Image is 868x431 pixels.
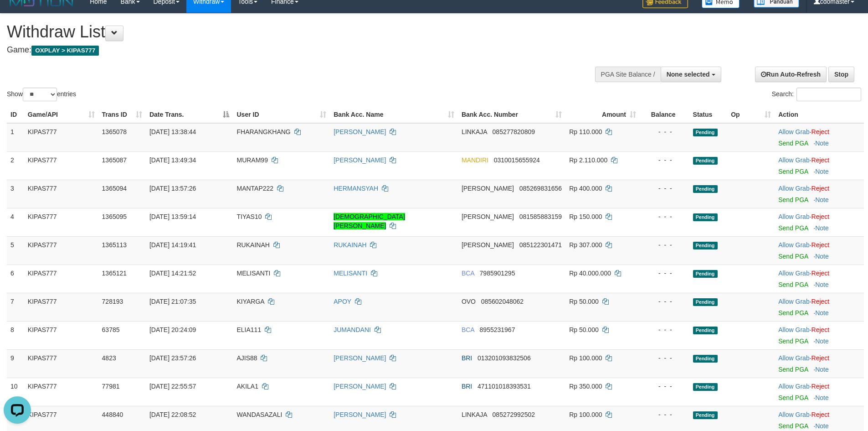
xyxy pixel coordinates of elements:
[102,326,120,333] span: 63785
[778,394,808,401] a: Send PGA
[102,241,127,249] span: 1365113
[643,297,686,306] div: - - -
[462,241,514,249] span: [PERSON_NAME]
[24,293,98,321] td: KIPAS777
[149,383,196,390] span: [DATE] 22:55:57
[149,128,196,135] span: [DATE] 13:38:44
[7,151,24,180] td: 2
[643,240,686,249] div: - - -
[778,168,808,175] a: Send PGA
[236,298,264,305] span: KIYARGA
[812,128,830,135] a: Reject
[7,46,570,55] h4: Game:
[693,383,718,391] span: Pending
[236,128,290,135] span: FHARANGKHANG
[778,224,808,232] a: Send PGA
[7,180,24,208] td: 3
[778,354,811,362] span: ·
[330,106,458,123] th: Bank Acc. Name: activate to sort column ascending
[569,326,599,333] span: Rp 50.000
[569,156,607,164] span: Rp 2.110.000
[778,241,809,249] a: Allow Grab
[236,241,269,249] span: RUKAINAH
[693,129,718,136] span: Pending
[778,326,811,333] span: ·
[778,309,808,317] a: Send PGA
[693,185,718,193] span: Pending
[775,378,864,406] td: ·
[778,411,811,418] span: ·
[478,383,531,390] span: Copy 471101018393531 to clipboard
[643,410,686,419] div: - - -
[236,213,262,220] span: TIYAS10
[727,106,775,123] th: Op: activate to sort column ascending
[102,354,116,362] span: 4823
[778,241,811,249] span: ·
[481,298,524,305] span: Copy 085602048062 to clipboard
[796,88,861,101] input: Search:
[478,354,531,362] span: Copy 013201093832506 to clipboard
[334,213,405,229] a: [DEMOGRAPHIC_DATA][PERSON_NAME]
[815,253,829,260] a: Note
[815,338,829,345] a: Note
[775,208,864,236] td: ·
[7,378,24,406] td: 10
[102,298,123,305] span: 728193
[778,213,809,220] a: Allow Grab
[693,157,718,165] span: Pending
[778,298,811,305] span: ·
[236,185,273,192] span: MANTAP222
[693,270,718,278] span: Pending
[812,270,830,277] a: Reject
[480,326,515,333] span: Copy 8955231967 to clipboard
[569,241,602,249] span: Rp 307.000
[775,123,864,152] td: ·
[7,265,24,293] td: 6
[24,106,98,123] th: Game/API: activate to sort column ascending
[236,326,261,333] span: ELIA111
[775,106,864,123] th: Action
[462,354,472,362] span: BRI
[24,349,98,378] td: KIPAS777
[334,354,386,362] a: [PERSON_NAME]
[569,298,599,305] span: Rp 50.000
[462,298,476,305] span: OVO
[815,366,829,373] a: Note
[772,88,861,101] label: Search:
[236,383,258,390] span: AKILA1
[778,366,808,373] a: Send PGA
[334,185,378,192] a: HERMANSYAH
[778,326,809,333] a: Allow Grab
[661,67,721,82] button: None selected
[102,213,127,220] span: 1365095
[775,321,864,349] td: ·
[812,213,830,220] a: Reject
[640,106,689,123] th: Balance
[102,383,120,390] span: 77981
[775,265,864,293] td: ·
[778,383,809,390] a: Allow Grab
[778,422,808,430] a: Send PGA
[462,185,514,192] span: [PERSON_NAME]
[494,156,540,164] span: Copy 0310015655924 to clipboard
[693,213,718,221] span: Pending
[815,394,829,401] a: Note
[462,156,488,164] span: MANDIRI
[812,156,830,164] a: Reject
[643,184,686,193] div: - - -
[102,128,127,135] span: 1365078
[24,180,98,208] td: KIPAS777
[778,354,809,362] a: Allow Grab
[31,46,99,56] span: OXPLAY > KIPAS777
[24,123,98,152] td: KIPAS777
[236,156,267,164] span: MURAM99
[569,185,602,192] span: Rp 400.000
[569,213,602,220] span: Rp 150.000
[7,23,570,41] h1: Withdraw List
[775,151,864,180] td: ·
[775,180,864,208] td: ·
[458,106,565,123] th: Bank Acc. Number: activate to sort column ascending
[815,224,829,232] a: Note
[7,123,24,152] td: 1
[565,106,640,123] th: Amount: activate to sort column ascending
